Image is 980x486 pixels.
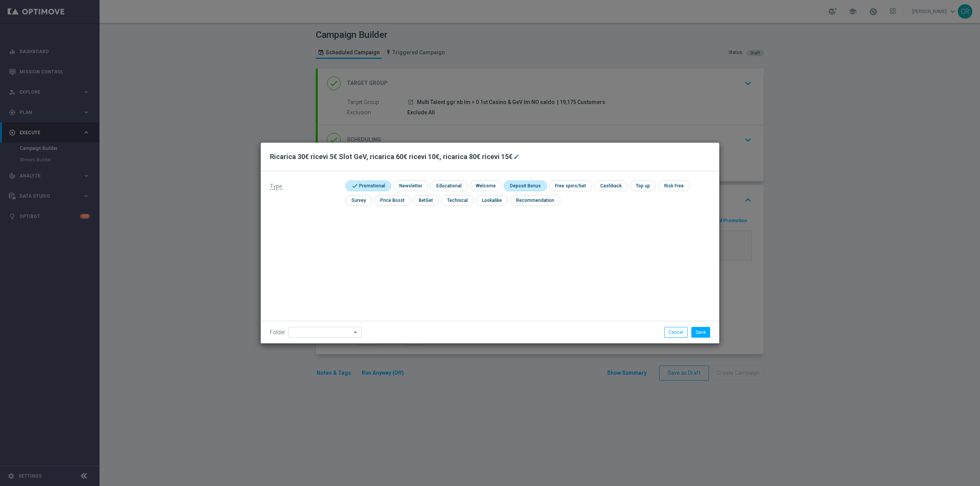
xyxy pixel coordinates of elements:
button: Cancel [664,327,688,338]
i: mode_edit [513,154,519,160]
i: arrow_drop_down [352,327,359,337]
span: Type: [270,183,283,190]
button: Save [691,327,710,338]
h2: Ricarica 30€ ricevi 5€ Slot GeV, ricarica 60€ ricevi 10€, ricarica 80€ ricevi 15€ [270,152,513,161]
button: mode_edit [513,152,522,161]
label: Folder [270,329,285,336]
